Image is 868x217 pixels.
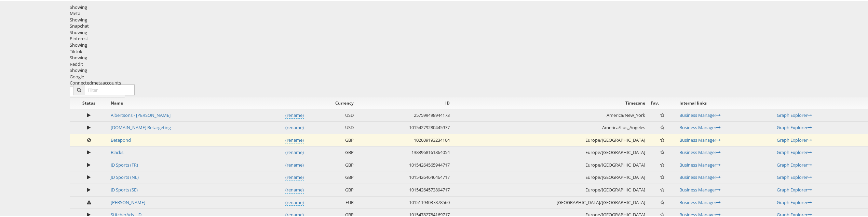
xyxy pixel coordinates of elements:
a: Graph Explorer [777,186,812,192]
a: (rename) [285,173,304,180]
a: Graph Explorer [777,161,812,167]
a: JD Sports (SE) [111,186,138,192]
td: 10154264573894717 [356,183,452,196]
td: 257599498944173 [356,108,452,121]
td: GBP [307,171,356,183]
td: 1383968161864054 [356,146,452,158]
a: Graph Explorer [777,111,812,118]
td: GBP [307,146,356,158]
td: GBP [307,183,356,196]
a: Business Manager [679,199,721,205]
td: Europe/[GEOGRAPHIC_DATA] [452,133,648,146]
a: Business Manager [679,149,721,155]
th: Fav. [648,97,676,108]
td: [GEOGRAPHIC_DATA]/[GEOGRAPHIC_DATA] [452,196,648,208]
a: Betapond [111,136,131,142]
button: ConnectmetaAccounts [70,86,125,97]
a: (rename) [285,186,304,193]
a: Business Manager [679,173,721,180]
a: (rename) [285,124,304,130]
a: Business Manager [679,161,721,167]
a: (rename) [285,161,304,168]
td: 10154264646464717 [356,171,452,183]
th: Timezone [452,97,648,108]
td: GBP [307,158,356,171]
a: Blacks [111,149,123,155]
th: Internal links [677,97,774,108]
td: GBP [307,133,356,146]
a: Graph Explorer [777,173,812,180]
a: (rename) [285,149,304,155]
a: (rename) [285,136,304,143]
td: Europe/[GEOGRAPHIC_DATA] [452,171,648,183]
td: Europe/[GEOGRAPHIC_DATA] [452,146,648,158]
td: America/New_York [452,108,648,121]
th: Status [70,97,108,108]
a: Graph Explorer [777,149,812,155]
input: Filter [85,84,135,95]
a: Graph Explorer [777,136,812,142]
th: ID [356,97,452,108]
a: Business Manager [679,136,721,142]
a: Business Manager [679,111,721,118]
a: Business Manager [679,186,721,192]
a: JD Sports (NL) [111,173,139,180]
a: Graph Explorer [777,211,812,217]
a: Business Manager [679,211,721,217]
a: [DOMAIN_NAME] Retargeting [111,124,171,130]
td: 10151194037878560 [356,196,452,208]
td: 102609193234164 [356,133,452,146]
a: [PERSON_NAME] [111,199,145,205]
td: USD [307,121,356,134]
td: USD [307,108,356,121]
a: (rename) [285,111,304,118]
a: StitcherAds - JD [111,211,141,217]
a: JD Sports (FR) [111,161,138,167]
td: EUR [307,196,356,208]
td: 10154279280445977 [356,121,452,134]
td: Europe/[GEOGRAPHIC_DATA] [452,158,648,171]
a: Graph Explorer [777,199,812,205]
td: America/Los_Angeles [452,121,648,134]
span: meta [92,79,103,85]
a: (rename) [285,199,304,205]
th: Name [108,97,307,108]
a: Graph Explorer [777,124,812,130]
td: Europe/[GEOGRAPHIC_DATA] [452,183,648,196]
a: Albertsons - [PERSON_NAME] [111,111,171,118]
a: Business Manager [679,124,721,130]
td: 10154264565944717 [356,158,452,171]
th: Currency [307,97,356,108]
